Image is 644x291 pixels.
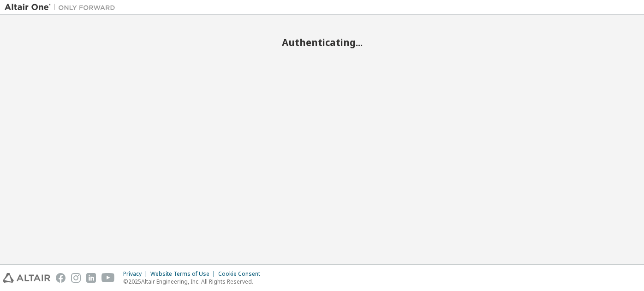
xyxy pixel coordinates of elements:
[5,3,120,12] img: Altair One
[218,270,266,278] div: Cookie Consent
[71,273,81,283] img: instagram.svg
[5,36,639,48] h2: Authenticating...
[150,270,218,278] div: Website Terms of Use
[3,273,50,283] img: altair_logo.svg
[123,270,150,278] div: Privacy
[86,273,96,283] img: linkedin.svg
[123,278,266,285] p: © 2025 Altair Engineering, Inc. All Rights Reserved.
[56,273,66,283] img: facebook.svg
[101,273,115,283] img: youtube.svg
